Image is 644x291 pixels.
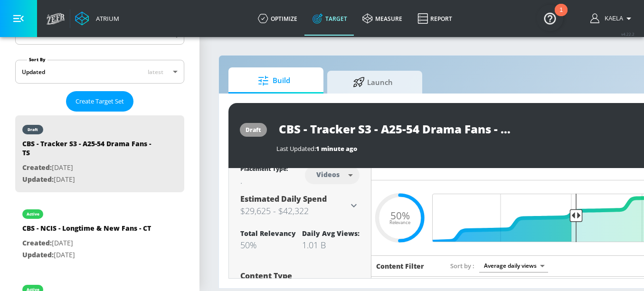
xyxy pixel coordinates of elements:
[601,15,623,22] span: login as: kaela.richards@zefr.com
[22,163,52,172] span: Created:
[537,5,563,31] button: Open Resource Center, 1 new notification
[22,224,151,237] div: CBS - NCIS - Longtime & New Fans - CT
[305,1,355,36] a: Target
[337,71,409,94] span: Launch
[22,162,155,174] p: [DATE]
[238,69,310,92] span: Build
[22,68,45,76] div: Updated
[27,212,39,216] div: active
[22,175,54,184] span: Updated:
[302,239,360,251] div: 1.01 B
[590,13,635,24] button: Kaela
[92,14,119,23] div: Atrium
[28,127,38,132] div: draft
[559,10,563,22] div: 1
[240,272,360,280] div: Content Type
[389,220,410,225] span: Relevance
[621,31,635,37] span: v 4.22.2
[22,250,54,259] span: Updated:
[246,126,261,134] div: draft
[240,229,296,238] div: Total Relevancy
[479,259,548,272] div: Average daily views
[240,194,360,217] div: Estimated Daily Spend$29,625 - $42,322
[376,262,424,271] h6: Content Filter
[240,204,348,217] h3: $29,625 - $42,322
[355,1,410,36] a: measure
[66,91,133,112] button: Create Target Set
[15,115,184,192] div: draftCBS - Tracker S3 - A25-54 Drama Fans - TSCreated:[DATE]Updated:[DATE]
[22,249,151,261] p: [DATE]
[316,144,357,153] span: 1 minute ago
[15,200,184,268] div: activeCBS - NCIS - Longtime & New Fans - CTCreated:[DATE]Updated:[DATE]
[302,229,360,238] div: Daily Avg Views:
[410,1,460,36] a: Report
[240,239,296,251] div: 50%
[240,165,288,175] div: Placement Type:
[250,1,305,36] a: optimize
[75,11,119,26] a: Atrium
[27,56,47,63] label: Sort By
[148,68,163,76] span: latest
[240,194,327,204] span: Estimated Daily Spend
[22,238,52,247] span: Created:
[312,170,344,178] div: Videos
[390,210,410,220] span: 50%
[22,139,155,162] div: CBS - Tracker S3 - A25-54 Drama Fans - TS
[22,237,151,249] p: [DATE]
[76,96,124,107] span: Create Target Set
[450,262,474,270] span: Sort by
[22,174,155,186] p: [DATE]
